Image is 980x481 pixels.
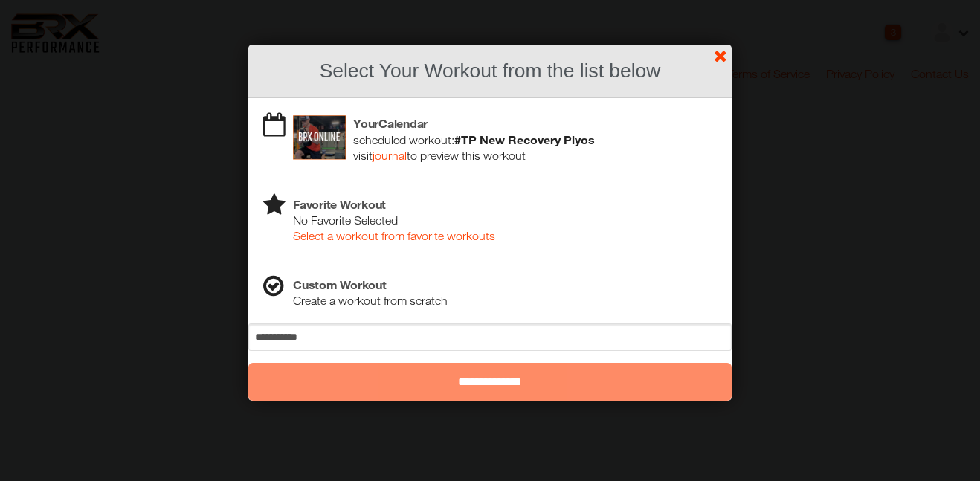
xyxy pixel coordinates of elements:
[293,115,717,132] h4: Your Calendar
[454,132,595,146] b: #TP New Recovery Plyos
[293,132,717,148] div: scheduled workout:
[293,115,346,160] img: ios_large.PNG
[293,148,717,164] div: visit to preview this workout
[293,229,495,242] a: Select a workout from favorite workouts
[293,196,717,213] h4: Favorite Workout
[271,57,709,85] h2: Select Your Workout from the list below
[293,293,717,309] div: Create a workout from scratch
[373,149,407,162] a: journal
[293,213,717,244] div: No Favorite Selected
[293,277,717,293] h4: Custom Workout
